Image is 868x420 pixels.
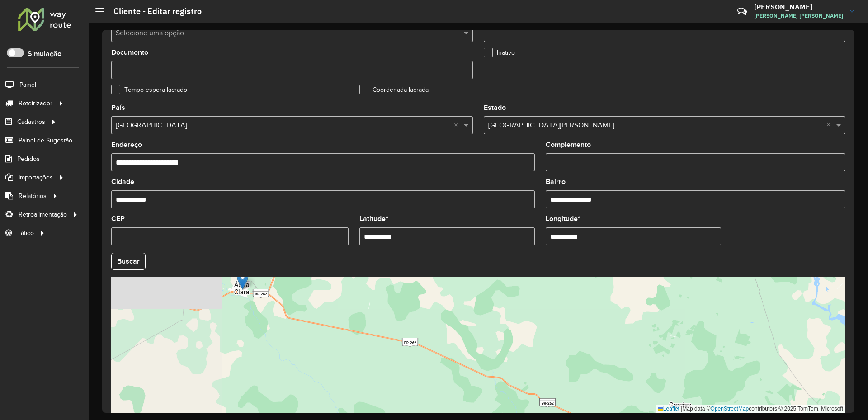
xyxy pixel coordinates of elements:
span: | [681,406,682,412]
span: Roteirizador [19,99,52,108]
span: Pedidos [17,154,40,164]
span: Painel [19,80,36,90]
span: Painel de Sugestão [19,136,72,145]
label: Inativo [484,48,515,57]
span: Importações [19,173,53,182]
h3: [PERSON_NAME] [754,3,843,11]
label: Bairro [546,176,566,187]
a: Contato Rápido [732,2,752,21]
span: Retroalimentação [19,210,67,219]
label: Longitude [546,213,580,224]
h2: Cliente - Editar registro [104,6,202,16]
label: CEP [111,213,125,224]
span: Tático [17,228,34,238]
label: Endereço [111,139,142,150]
div: Map data © contributors,© 2025 TomTom, Microsoft [656,405,845,413]
label: Coordenada lacrada [359,85,429,94]
label: Estado [484,102,506,113]
label: Documento [111,47,148,58]
img: Marker [237,271,248,290]
span: Relatórios [19,191,47,201]
span: Clear all [826,120,834,131]
label: País [111,102,125,113]
button: Buscar [111,253,146,270]
label: Tempo espera lacrado [111,85,187,94]
a: OpenStreetMap [711,406,749,412]
span: Clear all [454,120,462,131]
span: [PERSON_NAME] [PERSON_NAME] [754,12,843,20]
a: Leaflet [658,406,679,412]
label: Complemento [546,139,591,150]
label: Simulação [28,48,61,59]
label: Latitude [359,213,388,224]
label: Cidade [111,176,134,187]
span: Cadastros [17,117,45,127]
